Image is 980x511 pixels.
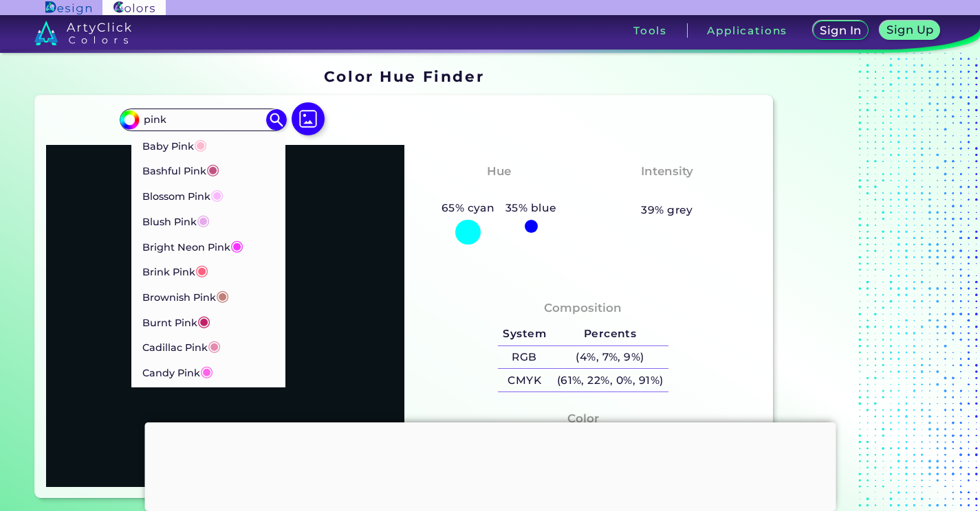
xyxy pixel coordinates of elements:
p: Blossom Pink [142,182,224,207]
img: logo_artyclick_colors_white.svg [34,21,131,45]
h5: 65% cyan [436,199,500,217]
a: Sign Up [880,21,941,41]
h3: Medium [635,183,699,199]
p: Bright Neon Pink [142,233,243,258]
span: ◉ [195,261,208,279]
h5: (61%, 22%, 0%, 91%) [552,369,668,391]
p: Burnt Pink [142,308,210,334]
h3: Tools [633,25,667,36]
h5: System [498,323,552,345]
h5: RGB [498,346,552,369]
input: type color.. [139,111,267,129]
span: ◉ [206,160,219,178]
span: ◉ [230,236,243,254]
h4: Hue [487,161,511,181]
span: ◉ [200,362,213,380]
p: Blush Pink [142,207,210,233]
p: Baby Pink [142,132,207,157]
h4: Composition [544,298,622,318]
h3: Applications [707,25,787,36]
span: ◉ [197,211,210,229]
h4: Color [567,409,599,429]
h5: (4%, 7%, 9%) [552,346,668,369]
p: Candy Pink [142,359,213,384]
h5: 39% grey [641,201,693,219]
iframe: Advertisement [144,422,836,508]
iframe: Advertisement [778,63,950,503]
h5: CMYK [498,369,552,391]
p: Cadillac Pink [142,333,221,359]
a: Sign In [812,21,869,41]
span: ◉ [210,185,224,203]
p: [PERSON_NAME] [142,384,243,409]
h4: Intensity [641,161,693,181]
h5: Sign Up [886,24,935,36]
p: Bashful Pink [142,157,219,182]
span: ◉ [208,337,221,354]
h5: Sign In [820,25,862,36]
span: ◉ [197,312,210,330]
p: Brink Pink [142,258,208,283]
h3: Bluish Cyan [455,183,544,199]
img: ArtyClick Design logo [45,1,91,14]
span: ◉ [216,286,229,304]
h5: Percents [552,323,668,345]
img: icon search [266,109,287,130]
p: Brownish Pink [142,283,229,308]
h5: 35% blue [500,199,562,217]
h1: Color Hue Finder [324,66,484,87]
img: icon picture [292,102,325,135]
span: ◉ [194,135,207,153]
